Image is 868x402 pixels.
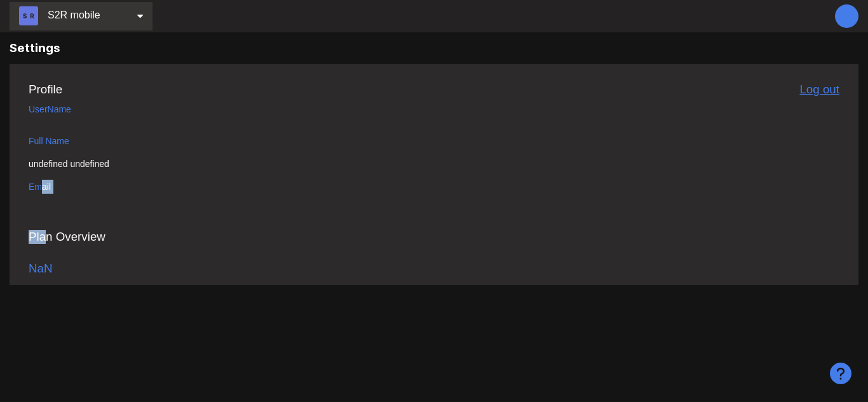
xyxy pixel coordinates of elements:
p: Email [29,180,51,194]
p: Full Name [29,134,69,148]
h5: Plan Overview [29,231,105,253]
h5: Log out [799,83,839,97]
span: question-circle [830,363,851,384]
h1: Settings [10,42,60,55]
img: logo [19,6,38,25]
p: UserName [29,102,71,116]
p: NaN [29,259,53,278]
p: undefined undefined [29,157,109,171]
h5: Profile [29,83,62,97]
div: S2R mobile [19,6,100,25]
